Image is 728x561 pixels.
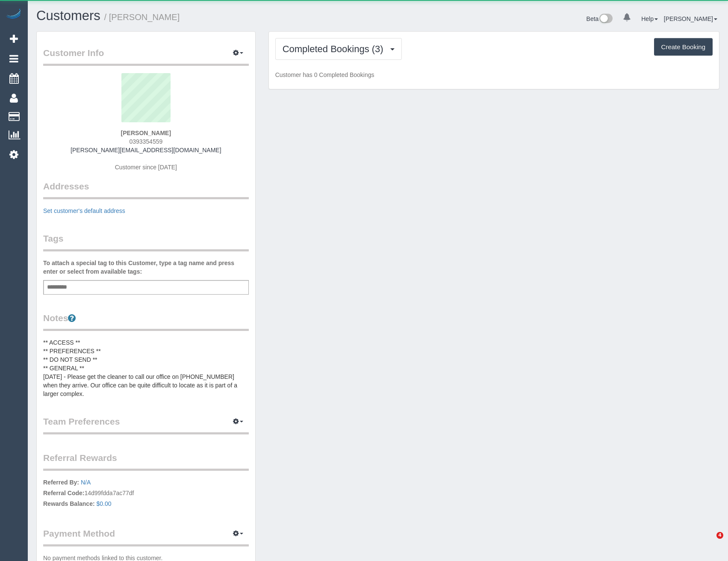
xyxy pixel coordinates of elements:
a: Customers [36,8,100,23]
pre: ** ACCESS ** ** PREFERENCES ** ** DO NOT SEND ** ** GENERAL ** [DATE] - Please get the cleaner to... [43,338,249,398]
button: Create Booking [654,38,713,56]
label: Rewards Balance: [43,499,95,508]
button: Completed Bookings (3) [275,38,402,60]
span: 0393354559 [129,138,162,145]
span: Customer since [DATE] [115,164,177,171]
a: Help [641,15,658,22]
iframe: Intercom live chat [699,532,719,552]
a: N/A [81,479,91,486]
legend: Customer Info [43,47,249,66]
legend: Tags [43,232,249,251]
a: Set customer's default address [43,207,125,214]
label: Referred By: [43,478,79,487]
img: Automaid Logo [5,9,22,21]
legend: Team Preferences [43,415,249,434]
a: [PERSON_NAME][EMAIL_ADDRESS][DOMAIN_NAME] [71,147,221,154]
strong: [PERSON_NAME] [121,130,171,136]
label: Referral Code: [43,489,84,497]
span: 4 [716,532,723,539]
span: Completed Bookings (3) [283,44,388,54]
legend: Notes [43,312,249,331]
label: To attach a special tag to this Customer, type a tag name and press enter or select from availabl... [43,259,249,276]
p: 14d99fdda7ac77df [43,478,249,510]
a: $0.00 [97,500,112,507]
legend: Referral Rewards [43,452,249,471]
a: Beta [587,15,613,22]
img: New interface [598,14,613,25]
a: [PERSON_NAME] [664,15,717,22]
p: Customer has 0 Completed Bookings [275,71,713,79]
legend: Payment Method [43,527,249,546]
small: / [PERSON_NAME] [104,12,180,22]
